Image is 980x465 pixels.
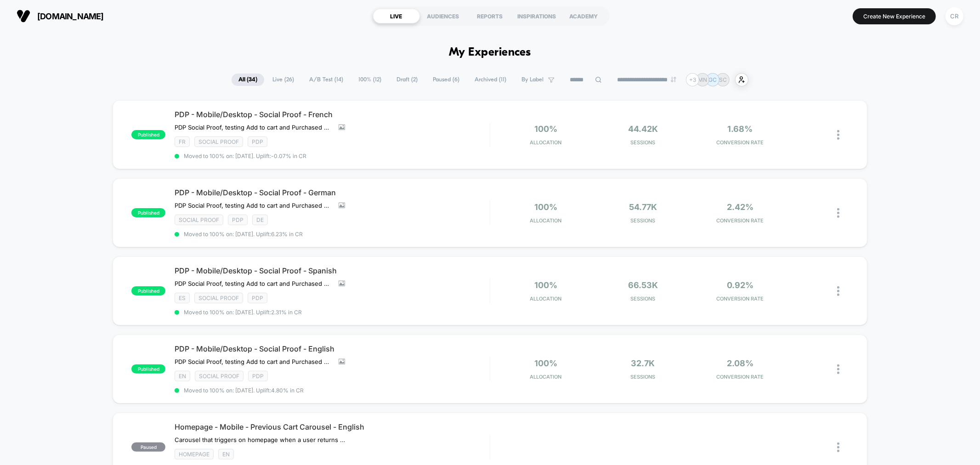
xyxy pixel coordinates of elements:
span: FR [175,136,190,147]
span: 100% [534,358,557,368]
span: PDP - Mobile/Desktop - Social Proof - French [175,110,489,119]
img: close [837,286,839,296]
span: EN [175,371,190,381]
img: Visually logo [17,9,30,23]
span: Sessions [597,295,690,302]
span: Moved to 100% on: [DATE] . Uplift: 2.31% in CR [184,309,302,316]
span: HOMEPAGE [175,449,214,459]
img: close [837,208,839,218]
span: 32.7k [631,358,655,368]
div: + 3 [686,73,699,86]
span: SOCIAL PROOF [194,293,243,303]
span: CONVERSION RATE [694,139,787,146]
span: A/B Test ( 14 ) [302,74,350,86]
span: Carousel that triggers on homepage when a user returns and their cart has more than 0 items in it... [175,436,345,443]
div: AUDIENCES [420,9,467,23]
span: Sessions [597,374,690,380]
img: end [671,77,676,82]
span: Paused ( 6 ) [426,74,466,86]
span: Homepage - Mobile - Previous Cart Carousel - English [175,422,489,431]
span: Moved to 100% on: [DATE] . Uplift: -0.07% in CR [184,153,306,159]
span: SOCIAL PROOF [195,371,244,381]
span: SOCIAL PROOF [194,136,243,147]
span: Allocation [530,374,562,380]
span: [DOMAIN_NAME] [37,11,104,21]
div: ACADEMY [561,9,607,23]
button: [DOMAIN_NAME] [14,9,107,23]
span: published [131,286,165,295]
img: close [837,442,839,452]
span: 2.42% [727,202,753,212]
img: close [837,130,839,140]
span: Archived ( 11 ) [468,74,513,86]
span: 100% [534,202,557,212]
span: PDP [248,371,268,381]
img: close [837,364,839,374]
span: CONVERSION RATE [694,295,787,302]
span: PDP - Mobile/Desktop - Social Proof - English [175,344,489,353]
h1: My Experiences [449,46,531,59]
span: Allocation [530,295,562,302]
span: Sessions [597,139,690,146]
div: REPORTS [467,9,514,23]
span: PDP - Mobile/Desktop - Social Proof - German [175,188,489,197]
span: published [131,208,165,217]
div: CR [946,7,963,25]
span: Allocation [530,217,562,224]
span: 100% ( 12 ) [351,74,388,86]
span: Moved to 100% on: [DATE] . Uplift: 4.80% in CR [184,387,304,394]
span: PDP Social Proof, testing Add to cart and Purchased messaging [175,124,332,131]
span: Moved to 100% on: [DATE] . Uplift: 6.23% in CR [184,231,303,238]
span: 100% [534,124,557,134]
span: 54.77k [629,202,657,212]
span: 0.92% [727,280,753,290]
div: LIVE [373,9,420,23]
span: 1.68% [728,124,753,134]
button: CR [943,7,966,26]
span: SOCIAL PROOF [175,215,223,225]
button: Create New Experience [853,8,936,24]
span: Draft ( 2 ) [390,74,425,86]
span: EN [218,449,234,459]
span: ES [175,293,190,303]
p: SC [719,76,727,83]
span: PDP [248,136,267,147]
p: GC [709,76,717,83]
span: 66.53k [628,280,658,290]
span: PDP Social Proof, testing Add to cart and Purchased messaging [175,202,332,209]
span: 100% [534,280,557,290]
span: 44.42k [628,124,658,134]
span: published [131,364,165,374]
span: CONVERSION RATE [694,374,787,380]
span: 2.08% [727,358,753,368]
span: PDP [228,215,248,225]
span: By Label [521,76,544,83]
div: INSPIRATIONS [514,9,561,23]
span: Live ( 26 ) [266,74,301,86]
span: Sessions [597,217,690,224]
p: MN [698,76,708,83]
span: Allocation [530,139,562,146]
span: PDP - Mobile/Desktop - Social Proof - Spanish [175,266,489,275]
span: PDP Social Proof, testing Add to cart and Purchased messaging [175,358,332,365]
span: All ( 34 ) [232,74,264,86]
span: published [131,130,165,139]
span: PDP [248,293,267,303]
span: PDP Social Proof, testing Add to cart and Purchased messaging [175,280,332,287]
span: CONVERSION RATE [694,217,787,224]
span: DE [252,215,268,225]
span: paused [131,442,165,452]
